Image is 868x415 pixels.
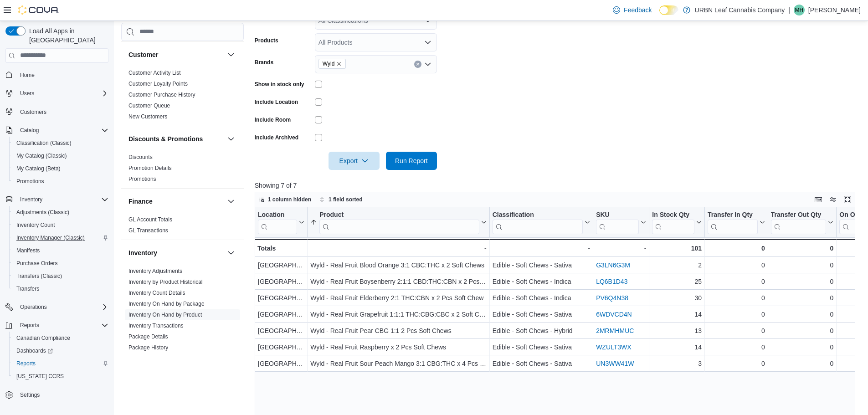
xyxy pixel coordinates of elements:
a: Promotion Details [128,165,172,171]
span: GL Transactions [128,227,168,234]
div: Location [258,210,297,234]
button: Inventory Manager (Classic) [9,231,112,244]
div: Wyld - Real Fruit Elderberry 2:1 THC:CBN x 2 Pcs Soft Chew [310,292,486,303]
button: Discounts & Promotions [226,133,236,144]
a: UN3WW41W [596,360,634,367]
div: 0 [708,342,765,353]
button: Enter fullscreen [842,194,853,205]
label: Brands [255,59,273,66]
a: Package Details [128,333,168,340]
span: Inventory [16,194,108,205]
div: Inventory [121,266,244,400]
button: Export [329,152,380,170]
div: [GEOGRAPHIC_DATA] [258,260,304,271]
span: Operations [20,303,47,311]
span: Wyld [318,59,346,69]
span: Users [20,90,34,97]
button: Finance [226,196,236,207]
span: Customer Activity List [128,69,181,77]
span: Inventory Count [16,221,55,229]
div: Wyld - Real Fruit Raspberry x 2 Pcs Soft Chews [310,342,486,353]
div: 14 [652,342,702,353]
span: Manifests [13,245,108,256]
span: Customer Purchase History [128,91,195,98]
div: [GEOGRAPHIC_DATA] [258,276,304,287]
a: Feedback [609,1,655,19]
span: Adjustments (Classic) [13,207,108,218]
div: Transfer In Qty [708,210,758,219]
a: Purchase Orders [13,258,62,269]
button: Catalog [16,125,42,136]
div: 0 [771,309,833,320]
span: Reports [16,320,108,331]
button: Users [2,87,112,100]
div: [GEOGRAPHIC_DATA] [258,292,304,303]
button: Clear input [414,61,421,68]
a: Inventory On Hand by Product [128,312,202,318]
a: 2MRMHMUC [596,327,634,334]
div: Finance [121,214,244,240]
span: Washington CCRS [13,371,108,382]
div: Transfer Out Qty [771,210,826,234]
button: Run Report [386,152,437,170]
a: Manifests [13,245,43,256]
button: Purchase Orders [9,257,112,270]
button: Reports [16,320,43,331]
button: Transfer Out Qty [771,210,833,234]
div: Wyld - Real Fruit Grapefruit 1:1:1 THC:CBG:CBC x 2 Soft Chews [310,309,486,320]
span: Inventory Manager (Classic) [16,234,85,241]
span: Classification (Classic) [13,138,108,149]
div: 0 [708,260,765,271]
div: 13 [652,325,702,336]
span: Transfers (Classic) [13,271,108,282]
button: Inventory [128,248,224,257]
div: Classification [492,210,582,219]
div: 101 [652,243,702,254]
div: Transfer In Qty [708,210,758,234]
span: Export [334,152,374,170]
div: - [596,243,646,254]
button: Discounts & Promotions [128,134,224,143]
button: Product [310,210,486,234]
div: 0 [771,260,833,271]
div: Edible - Soft Chews - Sativa [492,342,590,353]
div: Product [319,210,479,234]
div: 0 [708,358,765,369]
a: Inventory Transactions [128,323,184,329]
div: 0 [771,358,833,369]
a: Settings [16,389,43,400]
button: Keyboard shortcuts [813,194,824,205]
span: Promotions [128,175,156,183]
div: In Stock Qty [652,210,694,234]
div: 0 [708,325,765,336]
label: Include Archived [255,134,298,141]
span: Settings [16,389,108,400]
a: Customer Activity List [128,70,181,76]
span: Transfers [13,283,108,294]
label: Include Room [255,116,291,123]
button: 1 column hidden [255,194,315,205]
span: Catalog [16,125,108,136]
a: Inventory Count Details [128,290,185,296]
span: Reports [20,322,39,329]
button: [US_STATE] CCRS [9,370,112,383]
div: Location [258,210,297,219]
a: 6WDVCD4N [596,311,632,318]
div: Product [319,210,479,219]
a: Promotions [128,176,156,182]
button: Operations [16,302,51,313]
span: My Catalog (Classic) [13,150,108,161]
a: Dashboards [13,345,56,356]
div: Totals [257,243,304,254]
div: Edible - Soft Chews - Sativa [492,358,590,369]
div: 30 [652,292,702,303]
span: Customer Loyalty Points [128,80,188,87]
span: Inventory On Hand by Product [128,311,202,318]
button: In Stock Qty [652,210,702,234]
div: - [310,243,486,254]
div: 14 [652,309,702,320]
span: Home [20,72,35,79]
button: Inventory [16,194,46,205]
input: Dark Mode [659,5,678,15]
